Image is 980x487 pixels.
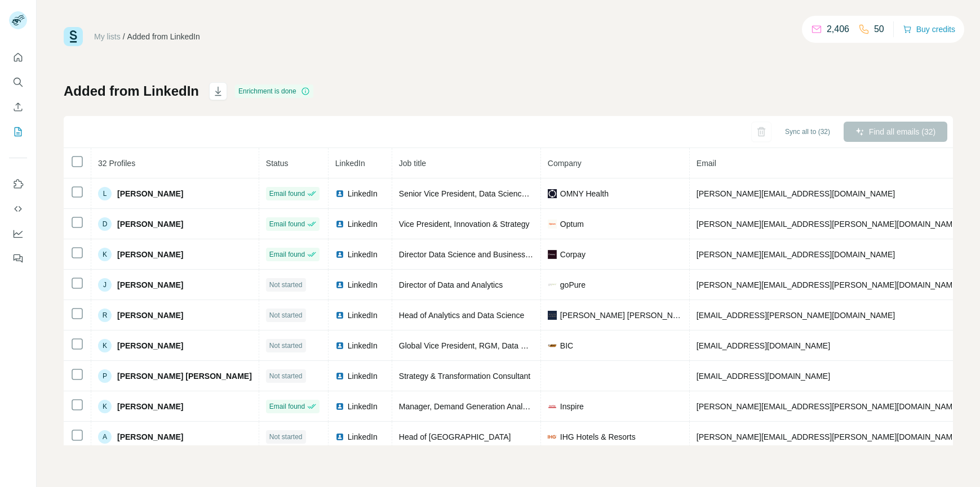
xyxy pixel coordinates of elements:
[548,250,557,259] img: company-logo
[548,220,557,229] img: company-logo
[335,189,344,198] img: LinkedIn logo
[697,159,716,168] span: Email
[399,280,503,289] span: Director of Data and Analytics
[127,31,200,42] div: Added from LinkedIn
[697,372,830,381] span: [EMAIL_ADDRESS][DOMAIN_NAME]
[117,370,252,382] span: [PERSON_NAME] [PERSON_NAME]
[9,97,27,117] button: Enrich CSV
[348,370,378,382] span: LinkedIn
[348,310,378,321] span: LinkedIn
[335,311,344,320] img: LinkedIn logo
[697,250,895,259] span: [PERSON_NAME][EMAIL_ADDRESS][DOMAIN_NAME]
[399,372,530,381] span: Strategy & Transformation Consultant
[548,402,557,411] img: company-logo
[269,219,305,229] span: Email found
[697,341,830,350] span: [EMAIL_ADDRESS][DOMAIN_NAME]
[697,432,960,441] span: [PERSON_NAME][EMAIL_ADDRESS][PERSON_NAME][DOMAIN_NAME]
[560,188,609,199] span: OMNY Health
[399,159,426,168] span: Job title
[697,311,895,320] span: [EMAIL_ADDRESS][PERSON_NAME][DOMAIN_NAME]
[117,249,183,260] span: [PERSON_NAME]
[266,159,289,168] span: Status
[335,159,365,168] span: LinkedIn
[560,401,584,412] span: Inspire
[9,72,27,92] button: Search
[98,159,135,168] span: 32 Profiles
[399,311,525,320] span: Head of Analytics and Data Science
[335,280,344,289] img: LinkedIn logo
[560,340,573,351] span: BIC
[348,188,378,199] span: LinkedIn
[548,341,557,350] img: company-logo
[269,249,305,260] span: Email found
[64,27,83,46] img: Surfe Logo
[399,220,530,229] span: Vice President, Innovation & Strategy
[827,23,849,36] p: 2,406
[94,32,121,41] a: My lists
[98,369,112,383] div: P
[269,280,303,290] span: Not started
[9,248,27,269] button: Feedback
[269,371,303,381] span: Not started
[548,432,557,441] img: company-logo
[348,279,378,291] span: LinkedIn
[64,82,199,100] h1: Added from LinkedIn
[9,199,27,219] button: Use Surfe API
[9,224,27,244] button: Dashboard
[117,279,183,291] span: [PERSON_NAME]
[9,122,27,142] button: My lists
[548,311,557,320] img: company-logo
[117,340,183,351] span: [PERSON_NAME]
[697,220,960,229] span: [PERSON_NAME][EMAIL_ADDRESS][PERSON_NAME][DOMAIN_NAME]
[399,341,615,350] span: Global Vice President, RGM, Data Science, & Anti-Counterfeit
[269,432,303,442] span: Not started
[399,402,538,411] span: Manager, Demand Generation Analytics
[117,218,183,230] span: [PERSON_NAME]
[123,31,125,42] li: /
[399,189,601,198] span: Senior Vice President, Data Science & Analytical Services
[117,310,183,321] span: [PERSON_NAME]
[98,339,112,352] div: K
[269,401,305,412] span: Email found
[98,309,112,322] div: R
[777,123,838,140] button: Sync all to (32)
[560,218,584,230] span: Optum
[335,341,344,350] img: LinkedIn logo
[548,159,582,168] span: Company
[335,250,344,259] img: LinkedIn logo
[348,401,378,412] span: LinkedIn
[903,21,955,37] button: Buy credits
[785,127,830,137] span: Sync all to (32)
[548,280,557,289] img: company-logo
[560,279,586,291] span: goPure
[348,431,378,443] span: LinkedIn
[548,189,557,198] img: company-logo
[874,23,884,36] p: 50
[335,372,344,381] img: LinkedIn logo
[98,187,112,200] div: L
[335,220,344,229] img: LinkedIn logo
[560,249,586,260] span: Corpay
[335,432,344,441] img: LinkedIn logo
[117,431,183,443] span: [PERSON_NAME]
[697,280,960,289] span: [PERSON_NAME][EMAIL_ADDRESS][PERSON_NAME][DOMAIN_NAME]
[98,248,112,261] div: K
[697,402,960,411] span: [PERSON_NAME][EMAIL_ADDRESS][PERSON_NAME][DOMAIN_NAME]
[98,400,112,413] div: K
[98,430,112,444] div: A
[399,250,567,259] span: Director Data Science and Business Intelligence
[9,174,27,194] button: Use Surfe on LinkedIn
[98,278,112,292] div: J
[697,189,895,198] span: [PERSON_NAME][EMAIL_ADDRESS][DOMAIN_NAME]
[235,84,313,98] div: Enrichment is done
[348,249,378,260] span: LinkedIn
[269,341,303,351] span: Not started
[117,188,183,199] span: [PERSON_NAME]
[117,401,183,412] span: [PERSON_NAME]
[98,217,112,231] div: D
[560,310,682,321] span: [PERSON_NAME] [PERSON_NAME]
[9,47,27,68] button: Quick start
[269,310,303,320] span: Not started
[348,218,378,230] span: LinkedIn
[335,402,344,411] img: LinkedIn logo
